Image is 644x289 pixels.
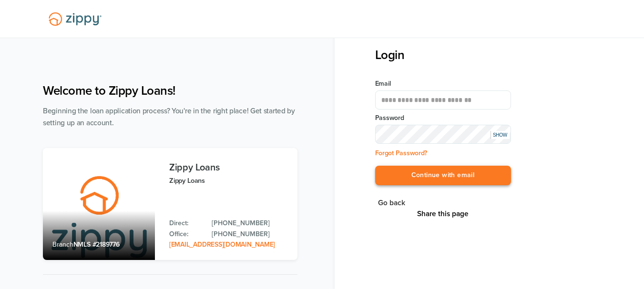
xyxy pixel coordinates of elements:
img: Lender Logo [43,8,107,30]
p: Office: [169,229,202,239]
input: Input Password [375,125,511,144]
h3: Login [375,48,511,62]
a: Direct Phone: 512-975-2947 [212,218,288,229]
div: SHOW [491,131,510,139]
a: Forgot Password? [375,149,428,157]
h3: Zippy Loans [169,162,288,173]
span: Branch [52,240,73,249]
span: Beginning the loan application process? You're in the right place! Get started by setting up an a... [43,107,295,127]
label: Password [375,113,511,123]
label: Email [375,79,511,89]
p: Direct: [169,218,202,229]
p: Zippy Loans [169,175,288,186]
span: NMLS #2189776 [73,240,120,249]
a: Email Address: zippyguide@zippymh.com [169,240,275,249]
h1: Welcome to Zippy Loans! [43,83,297,98]
a: Office Phone: 512-975-2947 [212,229,288,239]
button: Continue with email [375,166,511,185]
button: Go back [375,197,408,209]
input: Email Address [375,90,511,110]
button: Share This Page [414,209,471,219]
